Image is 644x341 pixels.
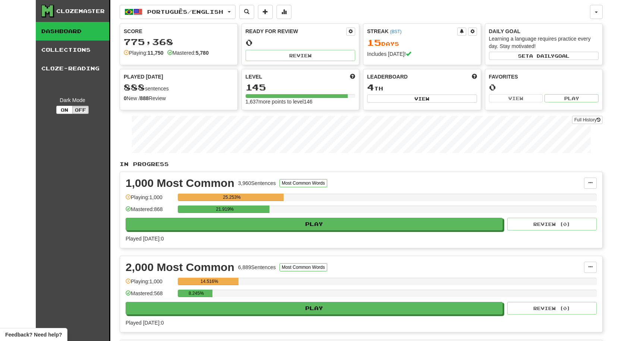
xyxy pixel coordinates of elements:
[126,218,503,230] button: Play
[367,28,457,35] div: Streak
[246,73,262,80] span: Level
[36,22,109,41] a: Dashboard
[246,50,356,61] button: Review
[238,179,276,187] div: 3,960 Sentences
[367,82,374,92] span: 4
[246,28,347,35] div: Ready for Review
[489,83,599,92] div: 0
[120,5,236,19] button: Português/English
[36,59,109,78] a: Cloze-Reading
[246,98,356,105] div: 1,637 more points to level 146
[180,205,269,213] div: 21.919%
[196,50,209,56] strong: 5,780
[367,95,477,103] button: View
[280,263,327,271] button: Most Common Words
[56,106,73,114] button: On
[140,95,149,101] strong: 888
[124,82,145,92] span: 888
[489,73,599,80] div: Favorites
[126,205,174,218] div: Mastered: 868
[367,73,408,80] span: Leaderboard
[124,83,234,92] div: sentences
[277,5,291,19] button: More stats
[126,290,174,302] div: Mastered: 568
[41,96,104,104] div: Dark Mode
[124,73,163,80] span: Played [DATE]
[367,37,381,48] span: 15
[390,29,401,34] a: (BST)
[507,218,597,230] button: Review (0)
[124,28,234,35] div: Score
[238,264,276,271] div: 6,889 Sentences
[572,116,603,124] a: Full History
[489,28,599,35] div: Daily Goal
[472,73,477,80] span: This week in points, UTC
[124,37,234,47] div: 775,368
[246,38,356,47] div: 0
[126,302,503,315] button: Play
[180,290,212,297] div: 8.245%
[56,7,105,15] div: Clozemaster
[126,178,234,189] div: 1,000 Most Common
[36,41,109,59] a: Collections
[72,106,89,114] button: Off
[120,160,603,168] p: In Progress
[124,95,234,102] div: New / Review
[126,320,164,326] span: Played [DATE]: 0
[180,278,239,285] div: 14.516%
[126,236,164,242] span: Played [DATE]: 0
[258,5,273,19] button: Add sentence to collection
[367,38,477,48] div: Day s
[126,278,174,290] div: Playing: 1,000
[239,5,254,19] button: Search sentences
[124,95,127,101] strong: 0
[147,9,223,15] span: Português / English
[489,94,543,102] button: View
[544,94,599,102] button: Play
[489,52,599,60] button: Seta dailygoal
[280,179,327,187] button: Most Common Words
[246,83,356,92] div: 145
[5,331,62,338] span: Open feedback widget
[180,194,284,201] div: 25.253%
[126,194,174,206] div: Playing: 1,000
[367,50,477,58] div: Includes [DATE]!
[126,262,234,273] div: 2,000 Most Common
[148,50,164,56] strong: 11,750
[507,302,597,315] button: Review (0)
[489,35,599,50] div: Learning a language requires practice every day. Stay motivated!
[529,53,555,58] span: a daily
[367,83,477,92] div: th
[124,49,164,57] div: Playing:
[167,49,209,57] div: Mastered:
